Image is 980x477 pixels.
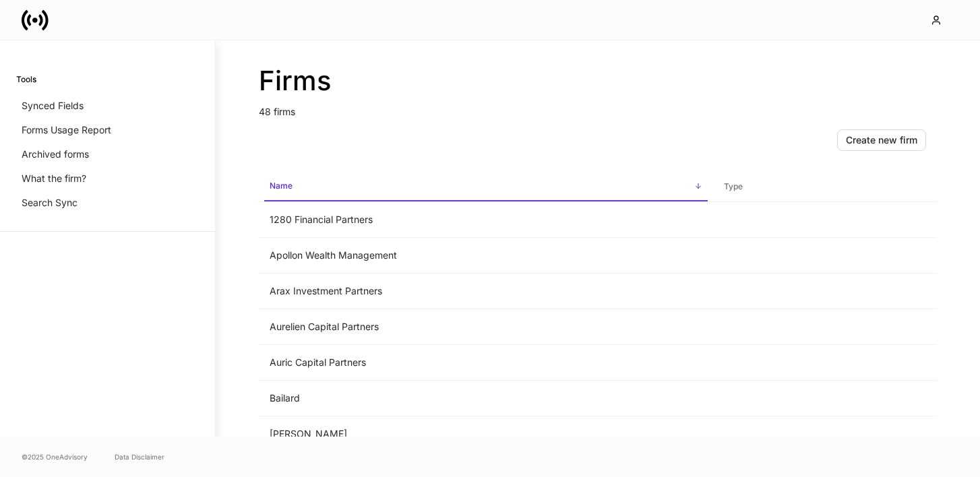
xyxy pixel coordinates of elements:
[259,345,713,381] td: Auric Capital Partners
[22,123,111,137] p: Forms Usage Report
[846,133,917,147] div: Create new firm
[22,451,88,462] span: © 2025 OneAdvisory
[16,118,199,142] a: Forms Usage Report
[16,73,36,86] h6: Tools
[259,416,713,452] td: [PERSON_NAME]
[259,97,937,119] p: 48 firms
[270,179,293,192] h6: Name
[259,274,713,309] td: Arax Investment Partners
[115,451,164,462] a: Data Disclaimer
[718,173,931,201] span: Type
[16,166,199,191] a: What the firm?
[259,202,713,238] td: 1280 Financial Partners
[264,172,708,201] span: Name
[259,381,713,416] td: Bailard
[724,180,743,193] h6: Type
[22,196,78,210] p: Search Sync
[259,238,713,274] td: Apollon Wealth Management
[837,129,926,151] button: Create new firm
[22,148,89,161] p: Archived forms
[259,65,937,97] h2: Firms
[16,191,199,215] a: Search Sync
[22,172,86,185] p: What the firm?
[16,94,199,118] a: Synced Fields
[16,142,199,166] a: Archived forms
[22,99,84,113] p: Synced Fields
[259,309,713,345] td: Aurelien Capital Partners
